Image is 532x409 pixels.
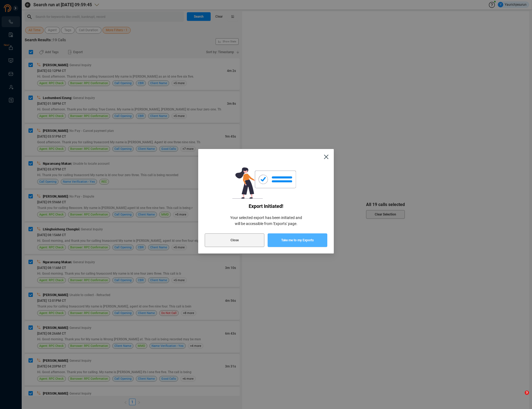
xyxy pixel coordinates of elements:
span: 3 [525,391,529,395]
button: Close [205,233,264,247]
span: Your selected export has been initiated and [205,215,327,221]
span: will be accessible from 'Exports' page. [205,221,327,227]
span: Take me to my Exports [281,233,314,247]
span: Close [230,233,239,247]
span: Export initiated! [205,203,327,209]
button: Close [319,149,334,164]
iframe: Intercom live chat [514,391,527,404]
button: Take me to my Exports [268,233,327,247]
